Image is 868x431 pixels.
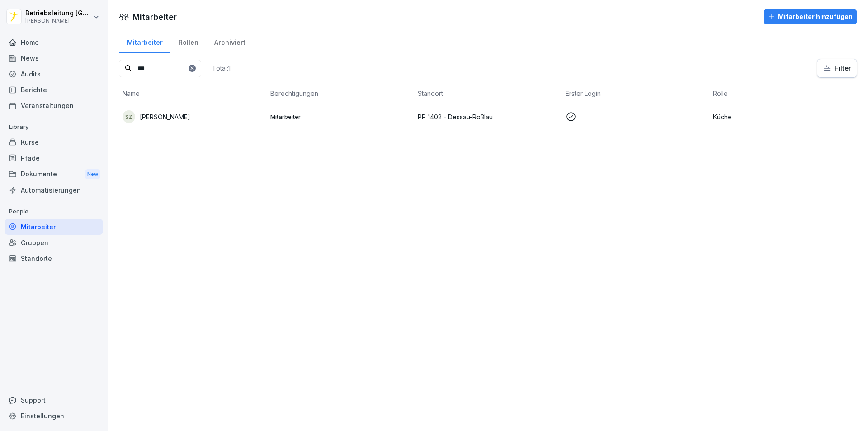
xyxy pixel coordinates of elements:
[713,112,854,122] p: Küche
[270,113,411,121] p: Mitarbeiter
[170,30,206,53] a: Rollen
[85,169,100,180] div: New
[5,66,103,82] a: Audits
[5,182,103,198] a: Automatisierungen
[562,85,710,102] th: Erster Login
[212,64,231,72] p: Total: 1
[414,85,562,102] th: Standort
[119,30,170,53] a: Mitarbeiter
[5,392,103,408] div: Support
[709,85,857,102] th: Rolle
[267,85,415,102] th: Berechtigungen
[5,150,103,166] a: Pfade
[817,59,857,77] button: Filter
[418,112,558,122] p: PP 1402 - Dessau-Roßlau
[5,251,103,266] a: Standorte
[25,9,91,17] p: Betriebsleitung [GEOGRAPHIC_DATA]
[5,34,103,50] a: Home
[823,64,851,73] div: Filter
[5,50,103,66] a: News
[25,18,91,24] p: [PERSON_NAME]
[5,120,103,134] p: Library
[5,134,103,150] a: Kurse
[119,85,267,102] th: Name
[5,219,103,235] a: Mitarbeiter
[5,408,103,424] a: Einstellungen
[123,110,135,123] div: SZ
[5,82,103,98] a: Berichte
[5,166,103,183] div: Dokumente
[768,12,853,22] div: Mitarbeiter hinzufügen
[5,166,103,183] a: DokumenteNew
[5,235,103,251] a: Gruppen
[5,98,103,114] a: Veranstaltungen
[764,9,857,24] button: Mitarbeiter hinzufügen
[206,30,253,53] a: Archiviert
[5,204,103,219] p: People
[140,112,190,122] p: [PERSON_NAME]
[132,11,177,23] h1: Mitarbeiter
